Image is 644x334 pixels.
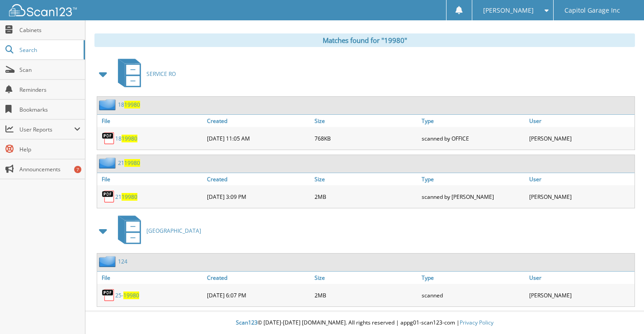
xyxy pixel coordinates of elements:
[19,46,79,54] span: Search
[122,135,137,142] span: 19980
[124,159,140,167] span: 19980
[419,129,527,147] div: scanned by OFFICE
[19,106,80,113] span: Bookmarks
[113,56,176,92] a: SERVICE RO
[97,173,205,185] a: File
[118,101,140,108] a: 1819980
[122,193,137,201] span: 19980
[113,213,201,249] a: [GEOGRAPHIC_DATA]
[419,286,527,304] div: scanned
[19,26,80,34] span: Cabinets
[118,159,140,167] a: 2119980
[102,288,115,302] img: PDF.png
[527,115,635,127] a: User
[312,286,420,304] div: 2MB
[124,101,140,108] span: 19980
[115,193,137,201] a: 2119980
[74,166,81,173] div: 7
[19,146,80,153] span: Help
[312,129,420,147] div: 768KB
[97,115,205,127] a: File
[419,115,527,127] a: Type
[312,115,420,127] a: Size
[115,292,139,299] a: 25-19980
[146,227,201,235] span: [GEOGRAPHIC_DATA]
[205,272,312,284] a: Created
[312,272,420,284] a: Size
[527,188,635,206] div: [PERSON_NAME]
[115,135,137,142] a: 1819980
[312,188,420,206] div: 2MB
[205,129,312,147] div: [DATE] 11:05 AM
[19,86,80,94] span: Reminders
[527,286,635,304] div: [PERSON_NAME]
[564,8,620,13] span: Capitol Garage Inc
[19,66,80,74] span: Scan
[94,33,635,47] div: Matches found for "19980"
[97,272,205,284] a: File
[19,165,80,173] span: Announcements
[205,173,312,185] a: Created
[419,173,527,185] a: Type
[123,292,139,299] span: 19980
[205,286,312,304] div: [DATE] 6:07 PM
[118,258,127,265] a: 124
[236,319,258,326] span: Scan123
[19,126,74,133] span: User Reports
[527,129,635,147] div: [PERSON_NAME]
[460,319,494,326] a: Privacy Policy
[99,256,118,267] img: folder2.png
[99,99,118,110] img: folder2.png
[146,70,176,78] span: SERVICE RO
[102,132,115,145] img: PDF.png
[205,188,312,206] div: [DATE] 3:09 PM
[102,190,115,203] img: PDF.png
[205,115,312,127] a: Created
[99,157,118,169] img: folder2.png
[419,188,527,206] div: scanned by [PERSON_NAME]
[527,272,635,284] a: User
[312,173,420,185] a: Size
[527,173,635,185] a: User
[85,312,644,334] div: © [DATE]-[DATE] [DOMAIN_NAME]. All rights reserved | appg01-scan123-com |
[9,4,77,16] img: scan123-logo-white.svg
[483,8,534,13] span: [PERSON_NAME]
[599,291,644,334] iframe: Chat Widget
[419,272,527,284] a: Type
